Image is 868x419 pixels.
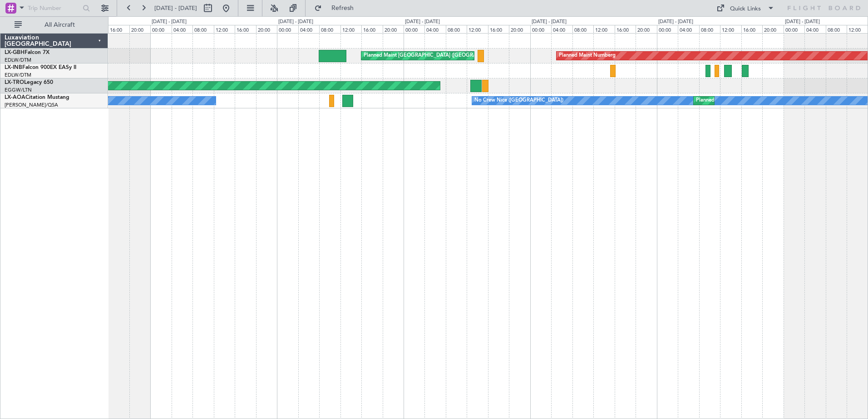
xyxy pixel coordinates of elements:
[5,57,31,63] a: EDLW/DTM
[593,25,614,33] div: 12:00
[5,102,58,108] a: [PERSON_NAME]/QSA
[192,25,213,33] div: 08:00
[5,95,25,100] span: LX-AOA
[699,25,720,33] div: 08:00
[804,25,825,33] div: 04:00
[319,25,340,33] div: 08:00
[474,94,563,107] div: No Crew Nice ([GEOGRAPHIC_DATA])
[28,1,80,15] input: Trip Number
[730,5,761,14] div: Quick Links
[5,95,69,100] a: LX-AOACitation Mustang
[446,25,467,33] div: 08:00
[424,25,445,33] div: 04:00
[720,25,741,33] div: 12:00
[741,25,762,33] div: 16:00
[129,25,150,33] div: 20:00
[712,1,779,15] button: Quick Links
[5,80,24,85] span: LX-TRO
[488,25,509,33] div: 16:00
[5,50,49,55] a: LX-GBHFalcon 7X
[154,4,197,12] span: [DATE] - [DATE]
[5,65,76,70] a: LX-INBFalcon 900EX EASy II
[383,25,404,33] div: 20:00
[572,25,593,33] div: 08:00
[364,49,507,63] div: Planned Maint [GEOGRAPHIC_DATA] ([GEOGRAPHIC_DATA])
[340,25,361,33] div: 12:00
[762,25,783,33] div: 20:00
[615,25,636,33] div: 16:00
[678,25,699,33] div: 04:00
[152,18,187,26] div: [DATE] - [DATE]
[509,25,530,33] div: 20:00
[785,18,820,26] div: [DATE] - [DATE]
[172,25,192,33] div: 04:00
[5,72,31,78] a: EDLW/DTM
[784,25,804,33] div: 00:00
[277,25,298,33] div: 00:00
[5,50,25,55] span: LX-GBH
[5,80,53,85] a: LX-TROLegacy 650
[298,25,319,33] div: 04:00
[405,18,440,26] div: [DATE] - [DATE]
[404,25,424,33] div: 00:00
[636,25,656,33] div: 20:00
[256,25,277,33] div: 20:00
[532,18,567,26] div: [DATE] - [DATE]
[658,18,693,26] div: [DATE] - [DATE]
[10,18,99,32] button: All Aircraft
[826,25,847,33] div: 08:00
[551,25,572,33] div: 04:00
[530,25,551,33] div: 00:00
[467,25,488,33] div: 12:00
[361,25,382,33] div: 16:00
[214,25,235,33] div: 12:00
[310,1,365,15] button: Refresh
[696,94,797,107] div: Planned Maint Nice ([GEOGRAPHIC_DATA])
[24,22,96,28] span: All Aircraft
[657,25,678,33] div: 00:00
[559,49,616,63] div: Planned Maint Nurnberg
[324,5,362,11] span: Refresh
[5,87,32,93] a: EGGW/LTN
[108,25,129,33] div: 16:00
[150,25,171,33] div: 00:00
[235,25,256,33] div: 16:00
[847,25,868,33] div: 12:00
[5,65,22,70] span: LX-INB
[278,18,313,26] div: [DATE] - [DATE]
